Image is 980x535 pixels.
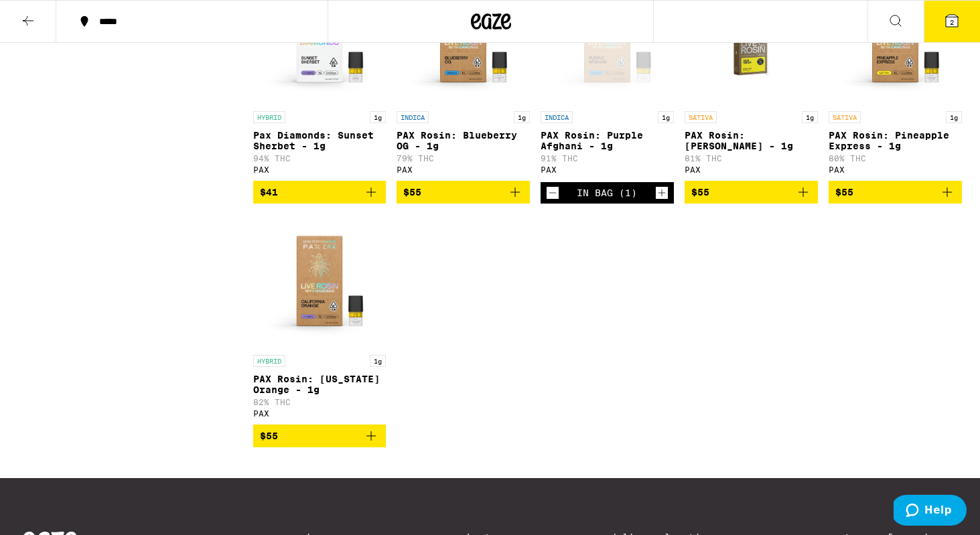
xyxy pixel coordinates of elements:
[829,154,962,163] p: 80% THC
[685,111,717,123] p: SATIVA
[397,130,530,151] p: PAX Rosin: Blueberry OG - 1g
[685,181,818,204] button: Add to bag
[253,130,387,151] p: Pax Diamonds: Sunset Sherbet - 1g
[397,154,530,163] p: 79% THC
[253,374,387,395] p: PAX Rosin: [US_STATE] Orange - 1g
[514,111,530,123] p: 1g
[685,130,818,151] p: PAX Rosin: [PERSON_NAME] - 1g
[829,165,962,174] div: PAX
[577,187,637,198] div: In Bag (1)
[685,154,818,163] p: 81% THC
[546,186,559,200] button: Decrement
[253,181,387,204] button: Add to bag
[403,187,421,198] span: $55
[253,398,387,406] p: 82% THC
[541,111,573,123] p: INDICA
[370,355,386,367] p: 1g
[397,111,429,123] p: INDICA
[397,181,530,204] button: Add to bag
[370,111,386,123] p: 1g
[253,355,285,367] p: HYBRID
[835,187,853,198] span: $55
[253,214,387,425] a: Open page for PAX Rosin: California Orange - 1g from PAX
[253,409,387,418] div: PAX
[541,130,674,151] p: PAX Rosin: Purple Afghani - 1g
[658,111,674,123] p: 1g
[829,130,962,151] p: PAX Rosin: Pineapple Express - 1g
[829,181,962,204] button: Add to bag
[541,154,674,163] p: 91% THC
[253,111,285,123] p: HYBRID
[253,425,387,447] button: Add to bag
[397,165,530,174] div: PAX
[541,165,674,174] div: PAX
[253,214,387,348] img: PAX - PAX Rosin: California Orange - 1g
[655,186,669,200] button: Increment
[950,18,954,26] span: 2
[253,165,387,174] div: PAX
[924,1,980,42] button: 2
[691,187,709,198] span: $55
[253,154,387,163] p: 94% THC
[829,111,861,123] p: SATIVA
[894,495,967,528] iframe: Opens a widget where you can find more information
[802,111,818,123] p: 1g
[946,111,962,123] p: 1g
[260,187,278,198] span: $41
[260,431,278,441] span: $55
[685,165,818,174] div: PAX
